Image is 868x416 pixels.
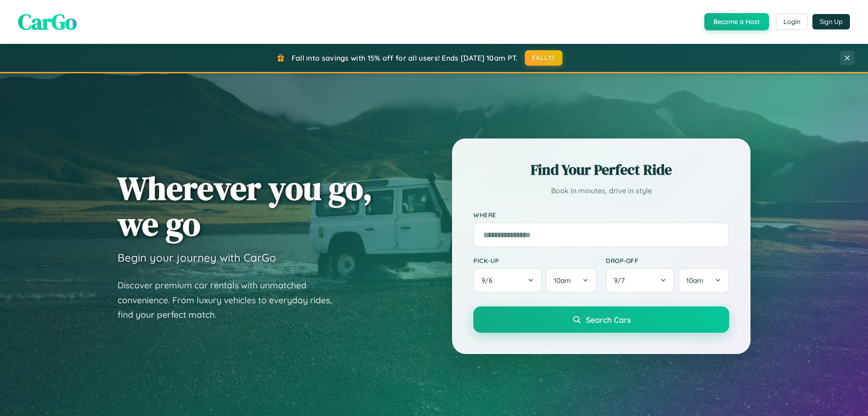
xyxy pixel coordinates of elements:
[118,278,344,322] p: Discover premium car rentals with unmatched convenience. From luxury vehicles to everyday rides, ...
[118,170,373,242] h1: Wherever you go, we go
[473,268,542,293] button: 9/6
[704,13,769,30] button: Become a Host
[546,268,597,293] button: 10am
[525,50,563,66] button: FALL15
[481,276,497,285] span: 9 / 6
[614,276,629,285] span: 9 / 7
[606,257,729,264] label: Drop-off
[606,268,675,293] button: 9/7
[292,53,518,62] span: Fall into savings with 15% off for all users! Ends [DATE] 10am PT.
[473,211,729,219] label: Where
[686,276,703,285] span: 10am
[473,184,729,197] p: Book in minutes, drive in style
[812,14,850,29] button: Sign Up
[18,7,77,37] span: CarGo
[776,14,808,30] button: Login
[586,315,631,325] span: Search Cars
[118,251,276,264] h3: Begin your journey with CarGo
[554,276,571,285] span: 10am
[473,257,597,264] label: Pick-up
[473,306,729,333] button: Search Cars
[473,160,729,180] h2: Find Your Perfect Ride
[678,268,729,293] button: 10am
